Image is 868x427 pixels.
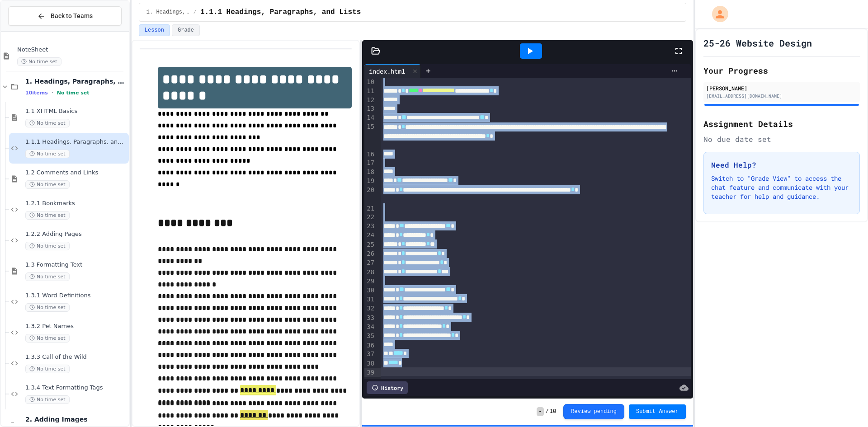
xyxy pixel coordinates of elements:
div: No due date set [703,134,860,145]
span: / [546,408,549,415]
div: 18 [364,168,376,177]
div: 34 [364,323,376,332]
h1: 25-26 Website Design [703,37,812,49]
span: No time set [25,119,70,127]
div: 23 [364,222,376,231]
span: 1.3.1 Word Definitions [25,292,127,300]
div: index.html [364,64,421,78]
div: 19 [364,177,376,186]
button: Review pending [563,404,624,419]
div: 10 [364,78,376,87]
span: No time set [25,211,70,220]
div: 14 [364,113,376,122]
div: 27 [364,258,376,267]
button: Back to Teams [8,6,122,26]
span: 1.3.2 Pet Names [25,323,127,330]
span: 1. Headings, Paragraphs, Lists [146,9,190,16]
h3: Need Help? [711,160,852,170]
span: 2. Adding Images [25,415,127,423]
span: 1.1.1 Headings, Paragraphs, and Lists [25,138,127,146]
div: 17 [364,159,376,168]
span: 1.3.3 Call of the Wild [25,353,127,361]
span: No time set [57,90,90,96]
span: Back to Teams [51,11,93,21]
span: No time set [25,365,70,373]
div: History [367,381,408,394]
h2: Your Progress [703,64,860,77]
div: index.html [364,66,410,76]
div: 31 [364,295,376,304]
span: 1.3.4 Text Formatting Tags [25,384,127,392]
div: 16 [364,150,376,159]
span: No time set [25,242,70,250]
div: 15 [364,122,376,150]
div: 26 [364,249,376,258]
div: 20 [364,186,376,204]
div: 25 [364,240,376,249]
div: 13 [364,104,376,113]
div: 21 [364,204,376,213]
span: NoteSheet [17,46,127,54]
span: 1.1 XHTML Basics [25,108,127,115]
div: 36 [364,341,376,350]
div: 33 [364,314,376,323]
span: No time set [25,395,70,404]
span: 1.3 Formatting Text [25,261,127,269]
span: 1.1.1 Headings, Paragraphs, and Lists [200,7,361,18]
h2: Assignment Details [703,117,860,130]
span: • [52,89,53,96]
div: 30 [364,286,376,295]
div: 12 [364,96,376,105]
div: 39 [364,368,376,377]
div: My Account [703,4,731,24]
div: 32 [364,304,376,313]
span: 1.2.2 Adding Pages [25,230,127,238]
span: 10 [550,408,556,415]
span: 10 items [25,90,48,96]
div: 29 [364,277,376,286]
span: No time set [25,272,70,281]
p: Switch to "Grade View" to access the chat feature and communicate with your teacher for help and ... [711,174,852,201]
span: No time set [25,150,70,158]
span: Submit Answer [636,408,679,415]
div: [EMAIL_ADDRESS][DOMAIN_NAME] [706,93,857,99]
div: 24 [364,231,376,240]
span: 1.2 Comments and Links [25,169,127,177]
span: - [537,407,543,416]
button: Grade [172,24,200,36]
button: Submit Answer [629,404,686,419]
span: 1.2.1 Bookmarks [25,200,127,207]
div: 38 [364,359,376,368]
div: 37 [364,350,376,359]
button: Lesson [139,24,170,36]
div: 28 [364,268,376,277]
div: 35 [364,332,376,341]
div: 11 [364,87,376,96]
div: 22 [364,213,376,222]
span: No time set [17,57,61,66]
span: No time set [25,334,70,343]
span: No time set [25,303,70,312]
span: / [193,9,197,16]
div: [PERSON_NAME] [706,84,857,92]
span: No time set [25,180,70,189]
span: 1. Headings, Paragraphs, Lists [25,77,127,85]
